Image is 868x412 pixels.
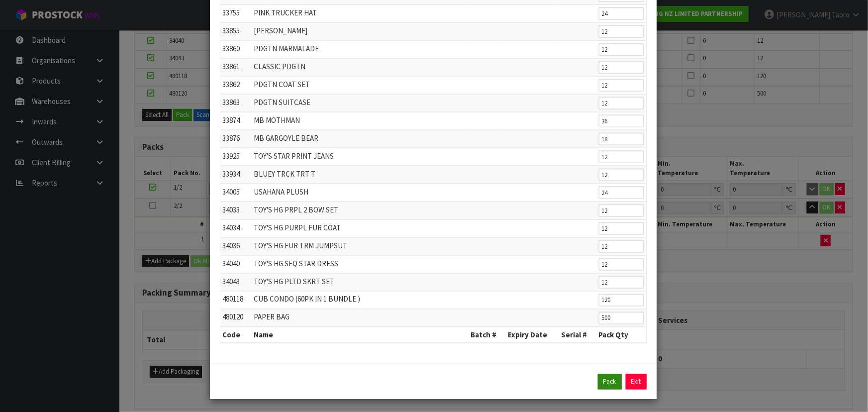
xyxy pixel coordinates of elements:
[254,44,319,53] span: PDGTN MARMALADE
[223,259,240,268] span: 34040
[223,115,240,125] span: 33874
[254,187,308,197] span: USAHANA PLUSH
[596,327,646,343] th: Pack Qty
[626,374,647,390] a: Exit
[598,374,622,390] button: Pack
[254,62,305,71] span: CLASSIC PDGTN
[223,133,240,143] span: 33876
[254,169,315,179] span: BLUEY TRCK TRT T
[254,133,318,143] span: MB GARGOYLE BEAR
[505,327,559,343] th: Expiry Date
[223,312,244,322] span: 480120
[559,327,596,343] th: Serial #
[223,277,240,286] span: 34043
[254,8,317,17] span: PINK TRUCKER HAT
[251,327,468,343] th: Name
[254,205,338,214] span: TOY'S HG PRPL 2 BOW SET
[223,98,240,107] span: 33863
[223,205,240,214] span: 34033
[223,223,240,232] span: 34034
[223,169,240,179] span: 33934
[254,312,289,322] span: PAPER BAG
[220,327,252,343] th: Code
[223,8,240,17] span: 33755
[254,259,338,268] span: TOY'S HG SEQ STAR DRESS
[254,80,310,89] span: PDGTN COAT SET
[223,187,240,197] span: 34005
[254,295,360,304] span: CUB CONDO (60PK IN 1 BUNDLE )
[223,80,240,89] span: 33862
[223,151,240,161] span: 33925
[223,62,240,71] span: 33861
[254,26,307,35] span: [PERSON_NAME]
[223,241,240,250] span: 34036
[254,223,341,232] span: TOY'S HG PURPL FUR COAT
[223,26,240,35] span: 33855
[254,151,334,161] span: TOY'S STAR PRINT JEANS
[254,277,334,286] span: TOY'S HG PLTD SKRT SET
[254,115,300,125] span: MB MOTHMAN
[223,295,244,304] span: 480118
[254,98,310,107] span: PDGTN SUITCASE
[223,44,240,53] span: 33860
[468,327,505,343] th: Batch #
[254,241,347,250] span: TOY'S HG FUR TRM JUMPSUT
